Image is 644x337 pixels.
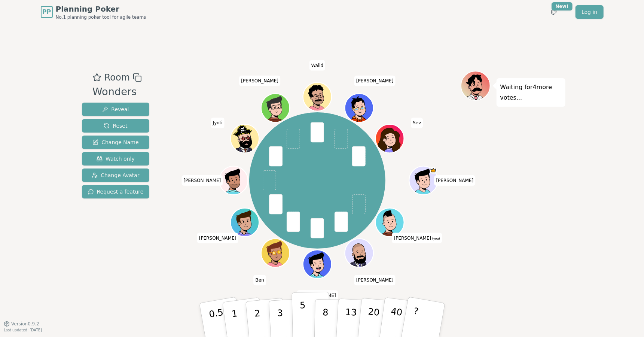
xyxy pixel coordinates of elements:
span: Change Name [92,139,138,146]
span: Click to change your name [239,76,280,86]
span: Planning Poker [56,4,146,14]
button: Add as favourite [92,71,101,84]
span: Click to change your name [354,275,396,285]
span: Click to change your name [197,233,238,243]
span: Click to change your name [254,275,266,285]
span: (you) [431,237,440,240]
span: Click to change your name [392,233,442,243]
span: Click to change your name [309,60,326,70]
span: Change Avatar [92,171,140,179]
span: Reveal [102,106,129,113]
span: Julin Patel is the host [430,167,437,174]
button: Change Name [82,136,150,149]
button: Request a feature [82,185,150,198]
p: Waiting for 4 more votes... [500,82,562,103]
a: Log in [576,5,603,19]
div: New! [552,2,573,10]
span: Click to change your name [211,118,225,128]
a: PPPlanning PokerNo.1 planning poker tool for agile teams [41,4,146,20]
button: Click to change your avatar [376,209,403,236]
span: Last updated: [DATE] [4,328,42,332]
button: Reveal [82,103,150,116]
span: PP [42,7,51,16]
div: Wonders [92,84,142,100]
button: New! [547,5,561,19]
span: Version 0.9.2 [11,321,39,327]
button: Version0.9.2 [4,321,39,327]
button: Reset [82,119,150,133]
span: Click to change your name [434,175,476,186]
span: Click to change your name [297,290,338,301]
button: Change Avatar [82,168,150,182]
button: Watch only [82,152,150,166]
span: Watch only [97,155,135,163]
span: No.1 planning poker tool for agile teams [56,14,146,20]
span: Reset [104,122,127,130]
span: Click to change your name [182,175,223,186]
span: Click to change your name [354,76,396,86]
span: Room [104,71,130,84]
span: Request a feature [88,188,144,195]
span: Click to change your name [411,118,423,128]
